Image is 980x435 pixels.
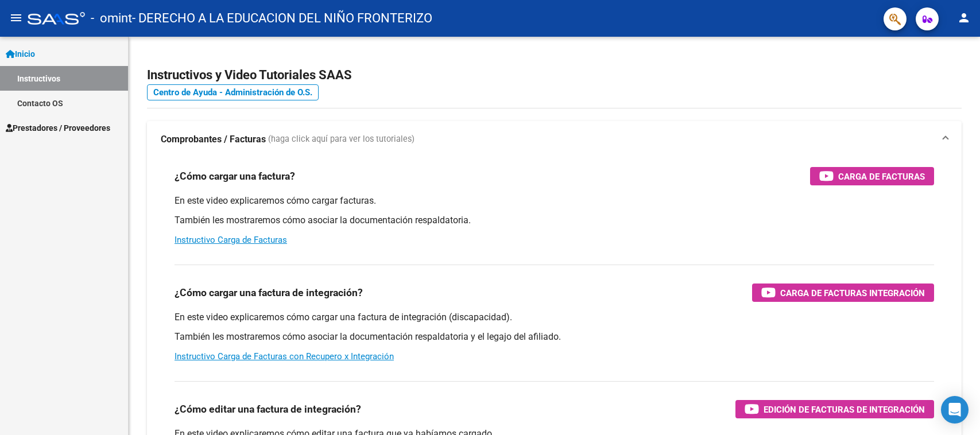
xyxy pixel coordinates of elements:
h3: ¿Cómo cargar una factura? [175,168,295,184]
p: También les mostraremos cómo asociar la documentación respaldatoria y el legajo del afiliado. [175,331,934,343]
p: En este video explicaremos cómo cargar facturas. [175,195,934,207]
p: También les mostraremos cómo asociar la documentación respaldatoria. [175,214,934,227]
span: - DERECHO A LA EDUCACION DEL NIÑO FRONTERIZO [132,6,432,31]
button: Carga de Facturas Integración [752,283,934,302]
span: Carga de Facturas [838,169,925,184]
mat-expansion-panel-header: Comprobantes / Facturas (haga click aquí para ver los tutoriales) [147,121,962,158]
div: Open Intercom Messenger [941,396,969,424]
span: Prestadores / Proveedores [6,122,110,134]
p: En este video explicaremos cómo cargar una factura de integración (discapacidad). [175,311,934,324]
a: Instructivo Carga de Facturas con Recupero x Integración [175,351,394,362]
h3: ¿Cómo editar una factura de integración? [175,401,361,417]
span: Carga de Facturas Integración [780,286,925,300]
strong: Comprobantes / Facturas [161,133,266,146]
h3: ¿Cómo cargar una factura de integración? [175,285,363,301]
mat-icon: menu [9,11,23,25]
button: Carga de Facturas [810,167,934,185]
span: Edición de Facturas de integración [764,402,925,417]
button: Edición de Facturas de integración [735,400,934,418]
a: Instructivo Carga de Facturas [175,235,287,245]
span: - omint [91,6,132,31]
mat-icon: person [957,11,971,25]
span: (haga click aquí para ver los tutoriales) [268,133,415,146]
span: Inicio [6,48,35,60]
a: Centro de Ayuda - Administración de O.S. [147,84,319,100]
h2: Instructivos y Video Tutoriales SAAS [147,64,962,86]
